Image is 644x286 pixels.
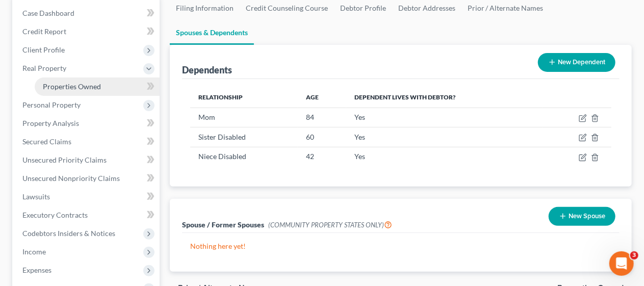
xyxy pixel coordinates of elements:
[268,221,392,229] span: (COMMUNITY PROPERTY STATES ONLY)
[346,108,543,127] td: Yes
[182,64,232,76] div: Dependents
[630,251,638,259] span: 3
[14,169,160,188] a: Unsecured Nonpriority Claims
[190,108,298,127] td: Mom
[609,251,634,276] iframe: Intercom live chat
[22,192,50,201] span: Lawsuits
[190,241,611,251] p: Nothing here yet!
[14,4,160,22] a: Case Dashboard
[22,211,88,219] span: Executory Contracts
[43,82,101,91] span: Properties Owned
[22,247,46,256] span: Income
[22,119,79,127] span: Property Analysis
[346,127,543,147] td: Yes
[14,22,160,41] a: Credit Report
[22,229,115,238] span: Codebtors Insiders & Notices
[22,64,66,72] span: Real Property
[170,20,254,45] a: Spouses & Dependents
[298,87,347,108] th: Age
[538,53,615,72] button: New Dependent
[346,147,543,166] td: Yes
[35,77,160,96] a: Properties Owned
[298,147,347,166] td: 42
[22,155,107,164] span: Unsecured Priority Claims
[22,174,120,183] span: Unsecured Nonpriority Claims
[14,188,160,206] a: Lawsuits
[22,100,81,109] span: Personal Property
[14,133,160,151] a: Secured Claims
[22,45,65,54] span: Client Profile
[22,137,71,146] span: Secured Claims
[298,108,347,127] td: 84
[14,114,160,133] a: Property Analysis
[14,151,160,169] a: Unsecured Priority Claims
[549,207,615,226] button: New Spouse
[190,147,298,166] td: Niece Disabled
[22,266,51,274] span: Expenses
[190,127,298,147] td: Sister Disabled
[298,127,347,147] td: 60
[346,87,543,108] th: Dependent lives with debtor?
[22,27,66,36] span: Credit Report
[22,9,74,17] span: Case Dashboard
[190,87,298,108] th: Relationship
[14,206,160,224] a: Executory Contracts
[182,220,264,229] span: Spouse / Former Spouses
